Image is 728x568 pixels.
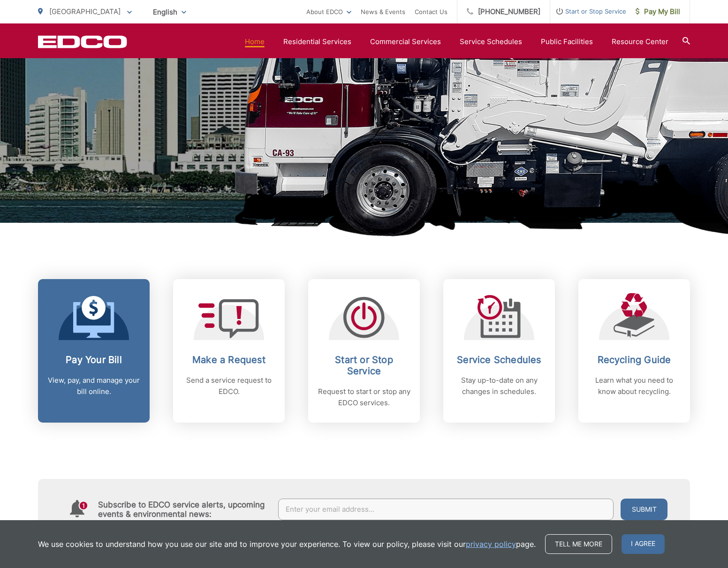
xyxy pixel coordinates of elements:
p: Learn what you need to know about recycling. [588,375,681,397]
h2: Recycling Guide [588,354,681,365]
p: Stay up-to-date on any changes in schedules. [453,375,546,397]
a: Residential Services [283,36,351,47]
h2: Pay Your Bill [47,354,140,365]
a: About EDCO [306,6,351,17]
h4: Subscribe to EDCO service alerts, upcoming events & environmental news: [98,500,269,519]
p: Request to start or stop any EDCO services. [318,386,410,409]
a: Tell me more [545,534,612,554]
a: Commercial Services [370,36,441,47]
a: privacy policy [466,538,516,550]
a: Service Schedules [460,36,522,47]
button: Submit [621,499,667,520]
span: [GEOGRAPHIC_DATA] [49,7,121,16]
span: Pay My Bill [636,6,680,17]
p: Send a service request to EDCO. [182,375,275,397]
h2: Make a Request [182,354,275,365]
a: Recycling Guide Learn what you need to know about recycling. [578,279,690,423]
h2: Service Schedules [453,354,546,365]
span: English [146,4,193,20]
a: Contact Us [415,6,447,17]
a: Home [245,36,265,47]
input: Enter your email address... [278,499,614,520]
h2: Start or Stop Service [318,354,410,377]
a: EDCD logo. Return to the homepage. [38,35,127,48]
a: News & Events [361,6,405,17]
p: View, pay, and manage your bill online. [47,375,140,397]
a: Resource Center [612,36,668,47]
a: Public Facilities [541,36,593,47]
p: We use cookies to understand how you use our site and to improve your experience. To view our pol... [38,538,536,550]
a: Service Schedules Stay up-to-date on any changes in schedules. [443,279,555,423]
a: Pay Your Bill View, pay, and manage your bill online. [38,279,150,423]
span: I agree [622,534,665,554]
a: Make a Request Send a service request to EDCO. [173,279,285,423]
